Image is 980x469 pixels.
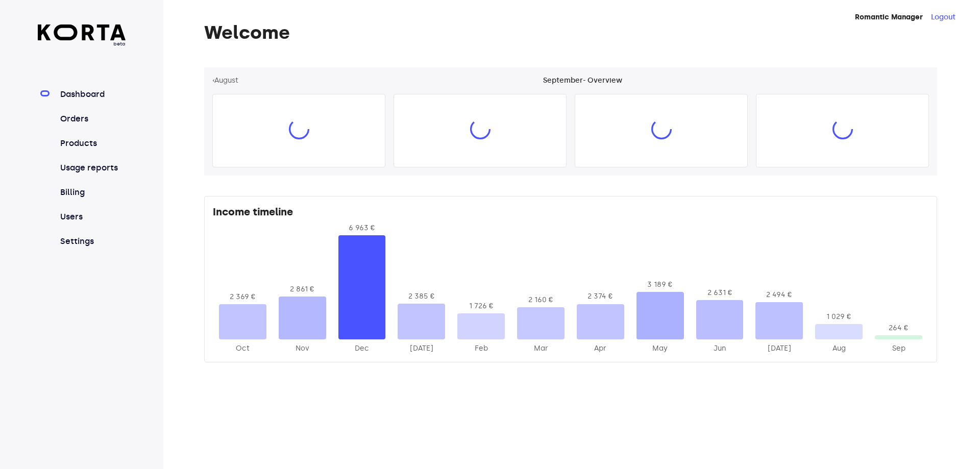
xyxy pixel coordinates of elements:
div: 2 160 € [517,295,565,305]
div: 2025-May [636,343,684,354]
a: beta [38,24,126,47]
div: 2 861 € [279,284,326,294]
div: 3 189 € [636,280,684,290]
div: 2025-Apr [577,343,624,354]
img: Korta [38,24,126,40]
div: 6 963 € [338,223,386,233]
div: 2024-Oct [219,343,266,354]
a: Orders [58,113,126,125]
a: Usage reports [58,162,126,174]
div: 1 726 € [457,301,505,311]
div: Income timeline [213,205,928,223]
div: 2025-Feb [457,343,505,354]
div: 2025-Jan [398,343,445,354]
div: 2025-Jul [755,343,803,354]
div: 2025-Aug [815,343,863,354]
div: 2025-Sep [875,343,922,354]
strong: Romantic Manager [855,13,923,21]
a: Billing [58,186,126,199]
h1: Welcome [204,22,937,43]
a: Dashboard [58,88,126,101]
div: 1 029 € [815,312,863,322]
button: Logout [931,12,955,22]
button: ‹August [212,76,238,86]
div: 2 494 € [755,290,803,300]
div: 2 631 € [696,288,744,298]
a: Settings [58,235,126,248]
div: 2 374 € [577,291,624,302]
div: September - Overview [543,76,622,86]
div: 2024-Nov [279,343,326,354]
div: 2 385 € [398,291,445,302]
a: Users [58,211,126,223]
div: 2025-Jun [696,343,744,354]
div: 2025-Mar [517,343,565,354]
div: 2 369 € [219,292,266,302]
div: 264 € [875,323,922,333]
span: beta [38,40,126,47]
a: Products [58,137,126,150]
div: 2024-Dec [338,343,386,354]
